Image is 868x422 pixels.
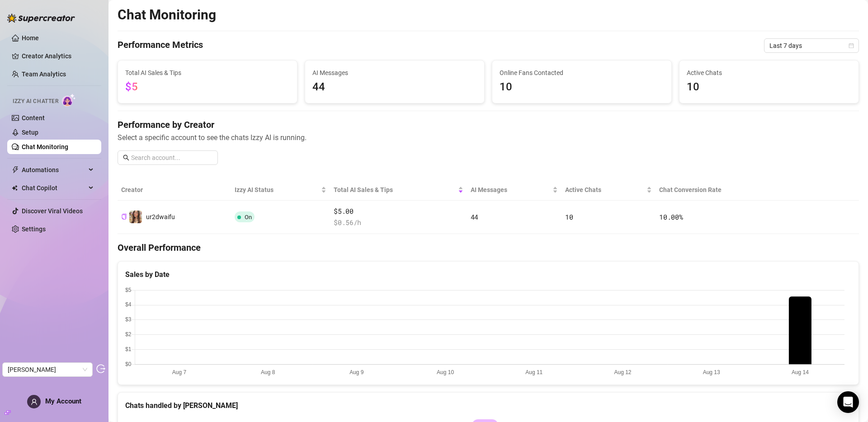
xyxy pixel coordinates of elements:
span: $5.00 [334,206,463,217]
span: On [245,214,252,220]
span: user [31,399,38,405]
img: ur2dwaifu [129,211,142,223]
span: 10 [500,79,664,96]
a: Settings [22,225,46,233]
span: Chat Copilot [22,181,86,195]
span: ur2dwaifu [146,213,175,220]
h4: Performance by Creator [118,118,859,131]
h4: Overall Performance [118,241,859,254]
a: Discover Viral Videos [22,207,83,215]
span: AI Messages [471,185,551,195]
a: Home [22,34,39,42]
span: Automations [22,163,86,177]
span: 10 [687,79,851,96]
span: Online Fans Contacted [500,68,664,78]
span: 10.00 % [659,212,683,221]
div: Sales by Date [125,269,851,280]
th: Chat Conversion Rate [656,179,785,201]
input: Search account... [131,153,212,163]
a: Chat Monitoring [22,143,68,150]
span: search [123,155,129,161]
th: Izzy AI Status [231,179,330,201]
span: 10 [565,212,573,221]
span: thunderbolt [12,166,19,173]
h4: Performance Metrics [118,38,203,53]
span: Total AI Sales & Tips [125,68,290,78]
span: Last 7 days [769,39,854,52]
th: Creator [118,179,231,201]
a: Team Analytics [22,70,66,78]
img: logo-BBDzfeDw.svg [7,14,75,23]
th: AI Messages [467,179,562,201]
div: Open Intercom Messenger [837,391,859,413]
a: Content [22,114,45,122]
span: copy [121,214,127,220]
span: Izzy AI Chatter [13,97,58,106]
span: 44 [312,79,477,96]
th: Active Chats [561,179,656,201]
span: AI Messages [312,68,477,78]
span: Active Chats [565,185,645,195]
span: Total AI Sales & Tips [334,185,456,195]
h2: Chat Monitoring [118,6,216,23]
span: calendar [849,43,854,48]
span: Ellie [8,363,87,376]
th: Total AI Sales & Tips [330,179,467,201]
span: 44 [471,212,478,221]
button: Copy Creator ID [121,214,127,220]
img: AI Chatter [62,94,76,107]
span: Select a specific account to see the chats Izzy AI is running. [118,132,859,143]
span: logout [96,364,105,373]
span: Active Chats [687,68,851,78]
span: $5 [125,80,138,93]
span: build [5,409,11,416]
a: Creator Analytics [22,49,94,63]
img: Chat Copilot [12,185,18,191]
span: My Account [45,397,81,405]
a: Setup [22,129,38,136]
div: Chats handled by [PERSON_NAME] [125,400,851,411]
span: Izzy AI Status [235,185,319,195]
span: $ 0.56 /h [334,217,463,228]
